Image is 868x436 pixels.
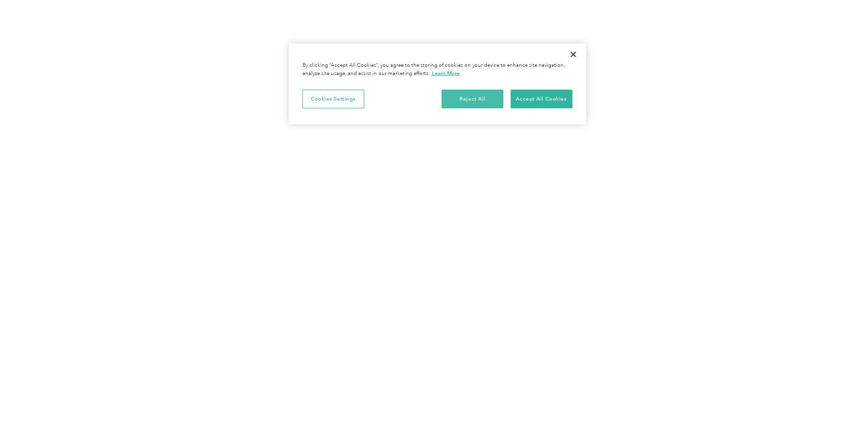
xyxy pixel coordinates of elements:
[302,62,572,78] div: By clicking “Accept All Cookies”, you agree to the storing of cookies on your device to enhance s...
[563,44,583,64] button: Close
[442,90,503,109] button: Reject All
[511,90,572,109] button: Accept All Cookies
[432,70,460,76] a: More information about your privacy, opens in a new tab
[302,90,364,109] button: Cookies Settings
[289,43,586,124] div: Privacy
[289,43,586,124] div: Cookie banner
